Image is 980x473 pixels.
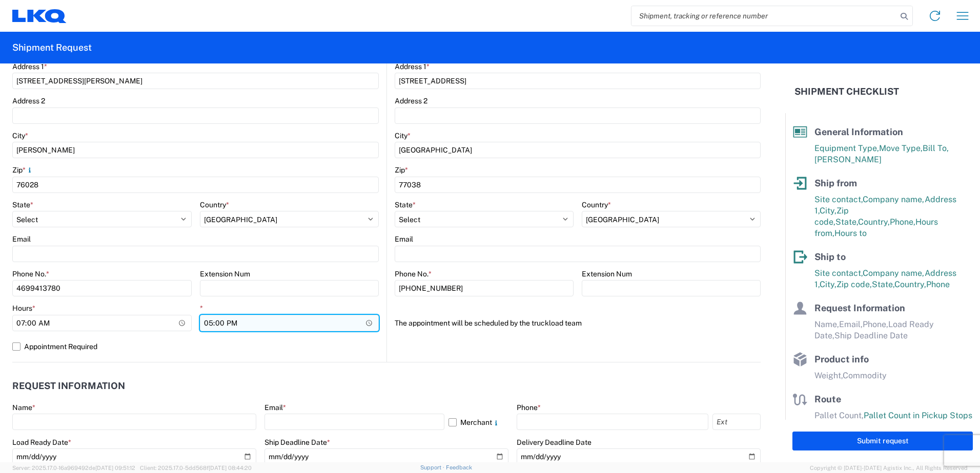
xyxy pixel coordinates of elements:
[814,371,843,380] span: Weight,
[395,315,582,331] label: The appointment will be scheduled by the truckload team
[264,403,286,412] label: Email
[395,96,427,105] label: Address 2
[12,338,379,355] label: Appointment Required
[863,319,888,329] span: Phone,
[446,464,472,470] a: Feedback
[894,279,926,289] span: Country,
[814,251,846,262] span: Ship to
[12,234,31,244] label: Email
[814,319,839,329] span: Name,
[209,465,252,471] span: [DATE] 08:44:20
[820,206,836,216] span: City,
[631,6,897,26] input: Shipment, tracking or reference number
[448,414,508,430] label: Merchant
[12,62,47,71] label: Address 1
[843,371,887,380] span: Commodity
[814,394,841,404] span: Route
[395,269,432,278] label: Phone No.
[12,465,135,471] span: Server: 2025.17.0-16a969492de
[814,268,863,278] span: Site contact,
[879,143,923,153] span: Move Type,
[926,279,950,289] span: Phone
[923,143,949,153] span: Bill To,
[814,411,972,432] span: Pallet Count in Pickup Stops equals Pallet Count in delivery stops
[95,465,135,471] span: [DATE] 09:51:12
[395,234,413,244] label: Email
[264,438,330,447] label: Ship Deadline Date
[858,217,890,227] span: Country,
[12,200,33,209] label: State
[814,126,903,137] span: General Information
[395,200,416,209] label: State
[420,464,446,470] a: Support
[517,403,541,412] label: Phone
[12,165,34,175] label: Zip
[863,195,925,204] span: Company name,
[582,200,611,209] label: Country
[835,217,858,227] span: State,
[792,432,973,450] button: Submit request
[12,304,35,313] label: Hours
[12,131,28,140] label: City
[872,279,894,289] span: State,
[863,268,925,278] span: Company name,
[814,354,869,364] span: Product info
[395,62,430,71] label: Address 1
[12,96,45,105] label: Address 2
[12,438,71,447] label: Load Ready Date
[814,178,857,188] span: Ship from
[517,438,591,447] label: Delivery Deadline Date
[814,155,882,164] span: [PERSON_NAME]
[395,131,411,140] label: City
[582,269,632,278] label: Extension Num
[12,269,49,278] label: Phone No.
[140,465,252,471] span: Client: 2025.17.0-5dd568f
[794,85,899,98] h2: Shipment Checklist
[814,411,864,420] span: Pallet Count,
[834,228,867,238] span: Hours to
[395,165,408,175] label: Zip
[810,463,968,472] span: Copyright © [DATE]-[DATE] Agistix Inc., All Rights Reserved
[12,403,35,412] label: Name
[890,217,915,227] span: Phone,
[834,331,908,340] span: Ship Deadline Date
[814,143,879,153] span: Equipment Type,
[814,195,863,204] span: Site contact,
[836,279,872,289] span: Zip code,
[200,269,250,278] label: Extension Num
[12,41,92,54] h2: Shipment Request
[839,319,863,329] span: Email,
[712,414,761,430] input: Ext
[814,303,905,313] span: Request Information
[200,200,229,209] label: Country
[12,381,125,391] h2: Request Information
[820,279,836,289] span: City,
